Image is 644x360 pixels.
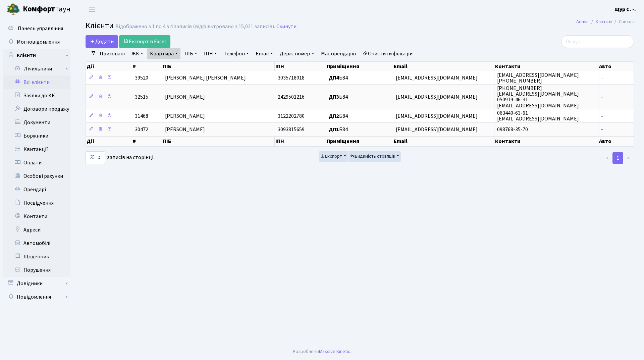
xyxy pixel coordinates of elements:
[84,4,101,15] button: Переключити навігацію
[115,23,275,30] div: Відображено з 1 по 4 з 4 записів (відфільтровано з 15,021 записів).
[253,48,276,59] a: Email
[278,93,305,101] span: 2429501216
[494,136,599,146] th: Контакти
[601,93,603,101] span: -
[329,126,348,133] span: Б84
[3,263,70,277] a: Порушення
[90,38,114,45] span: Додати
[393,136,494,146] th: Email
[3,196,70,210] a: Посвідчення
[614,5,636,13] a: Щур С. -.
[319,348,350,355] a: Massive Kinetic
[561,35,634,48] input: Пошук...
[275,62,326,71] th: ІПН
[348,151,401,162] button: Видимість стовпців
[278,126,305,133] span: 3093815659
[3,143,70,156] a: Квитанції
[396,93,478,101] span: [EMAIL_ADDRESS][DOMAIN_NAME]
[3,49,70,62] a: Клієнти
[165,93,205,101] span: [PERSON_NAME]
[86,151,105,164] select: записів на сторінці
[97,48,127,59] a: Приховані
[350,153,395,160] span: Видимість стовпців
[3,129,70,143] a: Боржники
[566,15,644,29] nav: breadcrumb
[119,35,170,48] a: Експорт в Excel
[165,74,246,82] span: [PERSON_NAME] [PERSON_NAME]
[129,48,146,59] a: ЖК
[132,136,162,146] th: #
[132,62,162,71] th: #
[8,62,70,75] a: Лічильники
[329,74,339,82] b: ДП4
[3,102,70,116] a: Договори продажу
[3,75,70,89] a: Всі клієнти
[3,223,70,237] a: Адреси
[3,237,70,250] a: Автомобілі
[497,109,579,122] span: 063440-63-61 [EMAIL_ADDRESS][DOMAIN_NAME]
[598,136,634,146] th: Авто
[596,18,612,25] a: Клієнти
[326,62,393,71] th: Приміщення
[329,112,348,120] span: Б84
[329,93,348,101] span: Б84
[612,18,634,25] li: Список
[277,48,317,59] a: Держ. номер
[23,4,70,15] span: Таун
[278,112,305,120] span: 3122202780
[278,74,305,82] span: 3035718018
[23,4,55,14] b: Комфорт
[86,62,132,71] th: Дії
[329,74,348,82] span: Б84
[275,136,326,146] th: ІПН
[18,25,63,32] span: Панель управління
[86,151,153,164] label: записів на сторінці
[497,126,528,133] span: 098768-35-70
[318,48,359,59] a: Має орендарів
[3,89,70,102] a: Заявки до КК
[576,18,589,25] a: Admin
[182,48,200,59] a: ПІБ
[598,62,634,71] th: Авто
[135,112,148,120] span: 31468
[396,112,478,120] span: [EMAIL_ADDRESS][DOMAIN_NAME]
[601,74,603,82] span: -
[497,85,579,109] span: [PHONE_NUMBER] [EMAIL_ADDRESS][DOMAIN_NAME] 050919-46-31 [EMAIL_ADDRESS][DOMAIN_NAME]
[3,183,70,196] a: Орендарі
[165,126,205,133] span: [PERSON_NAME]
[3,169,70,183] a: Особові рахунки
[135,126,148,133] span: 30472
[86,136,132,146] th: Дії
[17,38,60,46] span: Мої повідомлення
[3,290,70,304] a: Повідомлення
[329,126,339,133] b: ДП1
[360,48,415,59] a: Очистити фільтри
[276,23,297,30] a: Скинути
[601,112,603,120] span: -
[319,151,348,162] button: Експорт
[86,35,118,48] a: Додати
[135,74,148,82] span: 39520
[3,22,70,35] a: Панель управління
[3,277,70,290] a: Довідники
[326,136,393,146] th: Приміщення
[3,210,70,223] a: Контакти
[7,3,20,16] img: logo.png
[3,35,70,49] a: Мої повідомлення
[86,20,114,32] span: Клієнти
[147,48,180,59] a: Квартира
[135,93,148,101] span: 32515
[165,112,205,120] span: [PERSON_NAME]
[162,136,275,146] th: ПІБ
[396,74,478,82] span: [EMAIL_ADDRESS][DOMAIN_NAME]
[497,71,579,85] span: [EMAIL_ADDRESS][DOMAIN_NAME] [PHONE_NUMBER]
[393,62,494,71] th: Email
[329,112,339,120] b: ДП2
[612,152,623,164] a: 1
[601,126,603,133] span: -
[162,62,275,71] th: ПІБ
[3,116,70,129] a: Документи
[201,48,220,59] a: ІПН
[320,153,342,160] span: Експорт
